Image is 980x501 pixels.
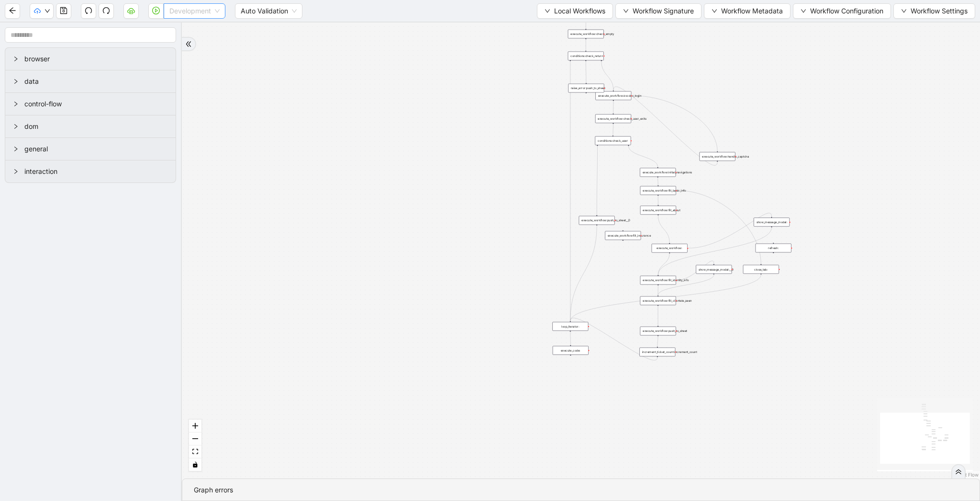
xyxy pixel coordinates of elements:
div: execute_workflow:push_to_sheet__0 [579,216,615,225]
a: React Flow attribution [954,472,979,478]
span: down [801,8,806,14]
div: execute_workflow:fill_basic_info [640,186,676,195]
button: zoom out [189,433,201,445]
span: save [60,7,67,14]
span: double-right [955,468,962,475]
div: control-flow [5,93,176,115]
div: execute_workflow:check_user_exits [595,114,631,123]
div: show_message_modal:__0 [696,265,732,274]
span: right [13,146,19,152]
div: execute_workflow:push_to_sheet [640,327,676,336]
span: data [24,76,168,87]
span: plus-circle [770,256,777,262]
div: refresh:plus-circle [756,244,791,253]
button: arrow-left [5,3,20,19]
div: browser [5,48,176,70]
span: down [623,8,629,14]
span: general [24,144,168,154]
button: downWorkflow Configuration [793,3,891,19]
div: close_tab: [743,265,779,274]
span: down [712,8,717,14]
div: execute_workflow:check_empty [568,30,604,39]
span: arrow-left [9,7,16,14]
button: save [56,3,71,19]
div: data [5,70,176,92]
div: show_message_modal: [754,217,790,227]
div: general [5,138,176,160]
g: Edge from show_message_modal:__0 to execute_workflow:fill_clientele_seen [658,274,714,295]
span: Workflow Metadata [721,6,783,16]
div: refresh: [756,244,791,253]
g: Edge from increment_ticket_count:increment_count to loop_iterator: [570,318,657,360]
span: interaction [24,166,168,177]
span: cloud-upload [34,8,41,14]
g: Edge from conditions:check_user to execute_workflow:initial_navigations [628,146,657,167]
button: toggle interactivity [189,458,201,471]
button: downLocal Workflows [537,3,613,19]
span: right [13,101,19,107]
div: execute_workflow:initial_navigations [640,168,676,177]
g: Edge from execute_workflow:push_to_sheet to increment_ticket_count:increment_count [657,336,658,347]
span: right [13,56,19,62]
span: right [13,79,19,84]
div: execute_workflow:zocdoc_login [595,91,631,100]
button: downWorkflow Signature [615,3,702,19]
button: downWorkflow Metadata [704,3,791,19]
span: dom [24,121,168,132]
div: conditions:check_user [595,136,631,145]
div: execute_workflow:fill_identity_info [640,276,676,285]
g: Edge from execute_workflow:handle_captcha to execute_workflow:zocdoc_login [613,87,717,165]
g: Edge from conditions:check_return to raise_error:push_to_sheet [586,61,586,83]
span: down [901,8,907,14]
span: undo [85,7,92,14]
button: play-circle [148,3,164,19]
span: Workflow Settings [911,6,968,16]
div: execute_workflow: [652,244,688,253]
div: increment_ticket_count:increment_count [639,348,675,357]
button: cloud-uploaddown [30,3,54,19]
button: redo [99,3,114,19]
div: raise_error:push_to_sheetplus-circle [568,84,604,93]
g: Edge from execute_workflow:push_to_sheet__0 to loop_iterator: [570,226,597,321]
div: execute_code: [553,346,589,355]
div: execute_workflow:fill_insuranceplus-circle [605,231,641,240]
div: loop_iterator: [552,322,588,331]
g: Edge from show_message_modal: to execute_workflow:fill_identity_info [658,228,771,275]
g: Edge from conditions:check_return to execute_workflow:zocdoc_login [601,61,613,91]
div: Graph errors [194,485,968,495]
span: double-right [185,41,192,47]
span: plus-circle [583,96,590,102]
span: right [13,169,19,174]
div: execute_workflow:fill_about [640,206,676,215]
div: dom [5,115,176,137]
span: cloud-server [127,7,135,14]
div: conditions:check_return [568,52,604,61]
div: execute_workflow:fill_insurance [605,231,641,240]
button: cloud-server [123,3,139,19]
span: plus-circle [620,243,626,250]
button: downWorkflow Settings [893,3,975,19]
span: control-flow [24,99,168,109]
div: interaction [5,160,176,182]
span: play-circle [152,7,160,14]
span: Auto Validation [241,4,297,18]
span: Local Workflows [554,6,605,16]
g: Edge from execute_workflow:fill_identity_info to show_message_modal:__0 [677,261,714,280]
div: execute_workflow:fill_clientele_seen [640,296,676,306]
div: raise_error:push_to_sheet [568,84,604,93]
g: Edge from execute_workflow:initial_navigations to execute_workflow:fill_basic_info [658,178,658,185]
